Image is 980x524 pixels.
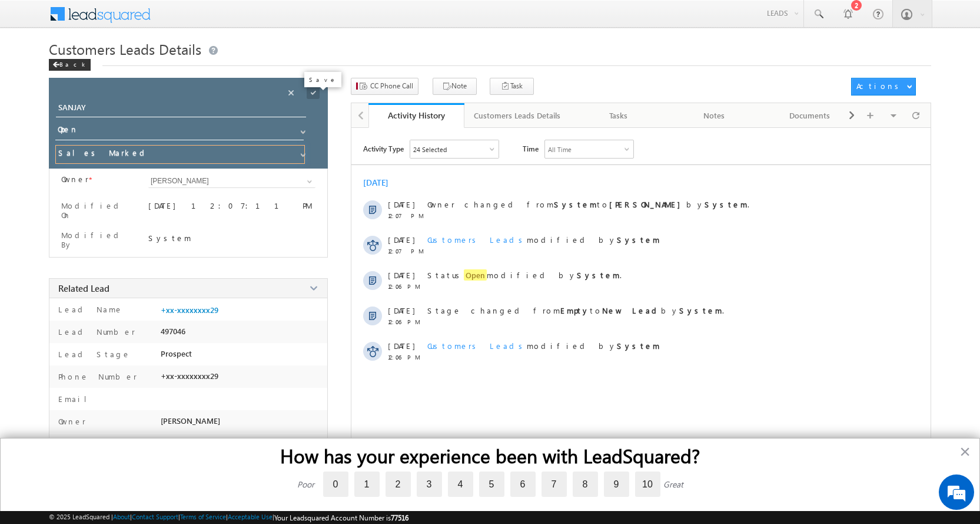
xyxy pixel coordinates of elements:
textarea: Type your message and hit 'Enter' [15,109,215,353]
span: [DATE] [388,235,414,245]
div: Great [663,479,683,490]
label: Email [55,394,96,404]
label: 10 [635,472,660,497]
label: Lead Number [55,327,135,337]
input: Type to Search [148,174,315,188]
img: d_60004797649_company_0_60004797649 [20,62,49,77]
span: Prospect [161,349,192,358]
span: © 2025 LeadSquared | | | | | [49,513,408,522]
div: Chat with us now [61,62,198,77]
div: Tasks [580,108,656,123]
div: Documents [772,108,848,123]
strong: System [554,199,597,209]
div: Poor [297,479,314,490]
div: System [148,233,315,243]
label: 4 [448,472,473,497]
button: Task [490,78,534,95]
span: Customers Leads [427,235,527,245]
label: 9 [604,472,629,497]
div: Back [49,59,91,71]
span: 12:07 PM [388,212,423,219]
input: Status [55,122,304,140]
a: Acceptable Use [228,513,273,520]
span: 12:06 PM [388,283,423,290]
label: 3 [417,472,442,497]
div: Notes [676,108,752,123]
span: +xx-xxxxxxxx29 [161,371,218,381]
a: Terms of Service [180,513,226,520]
span: +xx-xxxxxxxx29 [161,305,218,315]
strong: New Lead [602,305,661,315]
label: Modified On [61,201,134,220]
div: [DATE] 12:07:11 PM [148,200,315,217]
button: Note [433,78,477,95]
span: 12:06 PM [388,354,423,361]
label: 2 [386,472,411,497]
span: 12:07 PM [388,248,423,255]
span: modified by [427,341,660,351]
label: Phone Number [55,371,137,381]
strong: System [705,199,748,209]
span: 77516 [391,513,408,522]
label: Owner [55,416,86,426]
strong: Empty [560,305,590,315]
label: 8 [573,472,598,497]
div: Activity History [377,110,456,121]
span: Stage changed from to by . [427,305,724,315]
span: 12:06 PM [388,318,423,325]
strong: System [617,341,660,351]
em: Start Chat [160,363,214,379]
a: About [113,513,130,520]
span: Customers Leads Details [49,39,201,58]
span: [DATE] [388,199,414,209]
label: Owner [61,174,89,184]
span: CC Phone Call [370,81,413,91]
span: [DATE] [388,305,414,315]
span: Time [523,140,539,157]
div: All Time [548,146,572,153]
a: Show All Items [301,176,315,187]
span: Owner changed from to by . [427,199,749,209]
span: [DATE] [388,270,414,280]
span: Your Leadsquared Account Number is [274,513,408,522]
label: Modified By [61,230,134,249]
div: Owner Changed,Status Changed,Stage Changed,Source Changed,Notes & 19 more.. [410,140,499,158]
span: [PERSON_NAME] [161,416,220,426]
span: 497046 [161,327,185,336]
span: Related Lead [58,282,109,294]
strong: System [617,235,660,245]
div: Customers Leads Details [474,108,560,123]
input: Stage [55,145,305,164]
a: Show All Items [294,123,309,135]
div: [DATE] [363,177,401,188]
div: Minimize live chat window [193,6,221,34]
label: 5 [479,472,504,497]
strong: System [577,270,620,280]
label: 0 [323,472,348,497]
div: 24 Selected [413,146,447,153]
label: 7 [542,472,567,497]
label: Lead Stage [55,349,131,359]
span: modified by [427,235,660,245]
label: Lead Name [55,304,123,314]
p: Save [309,75,337,84]
span: Customers Leads [427,341,527,351]
label: 6 [510,472,536,497]
a: Contact Support [132,513,178,520]
h2: How has your experience been with LeadSquared? [24,444,956,467]
button: Close [959,442,971,461]
label: 1 [354,472,380,497]
div: Actions [856,81,903,91]
strong: System [679,305,722,315]
a: Show All Items [294,146,309,158]
span: Status modified by . [427,269,622,281]
span: Activity Type [363,140,404,157]
input: Opportunity Name Opportunity Name [56,101,306,117]
span: [DATE] [388,341,414,351]
strong: [PERSON_NAME] [609,199,686,209]
span: Open [464,269,487,281]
